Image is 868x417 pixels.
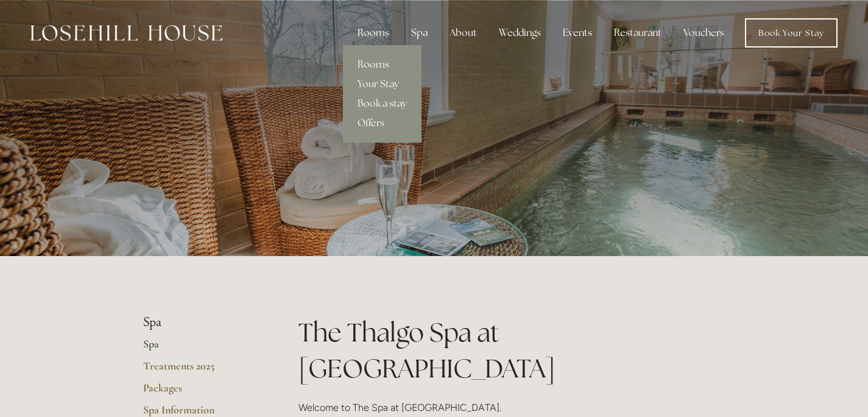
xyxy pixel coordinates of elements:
[745,18,838,48] a: Book Your Stay
[298,315,725,387] h1: The Thalgo Spa at [GEOGRAPHIC_DATA]
[143,381,259,403] a: Packages
[401,21,437,45] div: Spa
[30,25,222,41] img: Losehill House
[343,74,422,94] a: Your Stay
[489,21,551,45] div: Weddings
[348,21,399,45] div: Rooms
[440,21,487,45] div: About
[674,21,734,45] a: Vouchers
[143,315,259,330] li: Spa
[343,113,422,133] a: Offers
[604,21,671,45] div: Restaurant
[343,94,422,113] a: Book a stay
[143,337,259,359] a: Spa
[143,359,259,381] a: Treatments 2025
[553,21,602,45] div: Events
[298,399,725,416] p: Welcome to The Spa at [GEOGRAPHIC_DATA].
[343,55,422,74] a: Rooms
